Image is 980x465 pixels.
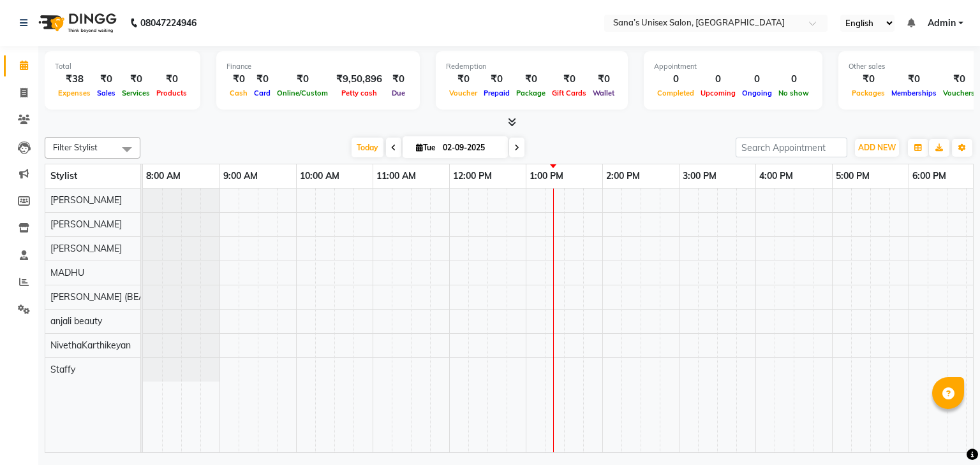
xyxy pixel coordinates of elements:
[439,138,503,157] input: 2025-09-02
[50,291,216,303] span: [PERSON_NAME] (BEAUTY THERAPIST)
[94,89,119,97] span: Sales
[153,89,190,97] span: Products
[739,89,775,97] span: Ongoing
[679,167,720,185] a: 3:00 PM
[654,89,697,97] span: Completed
[220,167,261,185] a: 9:00 AM
[119,89,153,97] span: Services
[940,89,978,97] span: Vouchers
[513,89,549,97] span: Package
[274,72,331,87] div: ₹0
[849,72,888,87] div: ₹0
[50,218,122,230] span: [PERSON_NAME]
[50,267,84,278] span: MADHU
[833,167,873,185] a: 5:00 PM
[775,72,812,87] div: 0
[888,72,940,87] div: ₹0
[352,138,383,157] span: Today
[50,194,122,206] span: [PERSON_NAME]
[50,243,122,254] span: [PERSON_NAME]
[387,72,410,87] div: ₹0
[940,72,978,87] div: ₹0
[549,89,590,97] span: Gift Cards
[926,414,967,452] iframe: chat widget
[226,89,251,97] span: Cash
[480,72,513,87] div: ₹0
[603,167,643,185] a: 2:00 PM
[33,5,120,41] img: logo
[251,89,274,97] span: Card
[331,72,387,87] div: ₹9,50,896
[251,72,274,87] div: ₹0
[143,167,184,185] a: 8:00 AM
[480,89,513,97] span: Prepaid
[590,72,618,87] div: ₹0
[153,72,190,87] div: ₹0
[513,72,549,87] div: ₹0
[274,89,331,97] span: Online/Custom
[654,61,812,72] div: Appointment
[446,61,618,72] div: Redemption
[140,5,197,41] b: 08047224946
[697,89,739,97] span: Upcoming
[50,364,75,375] span: Staffy
[55,72,94,87] div: ₹38
[446,72,480,87] div: ₹0
[50,315,102,327] span: anjali beauty
[297,167,343,185] a: 10:00 AM
[928,17,956,30] span: Admin
[389,89,408,97] span: Due
[756,167,796,185] a: 4:00 PM
[697,72,739,87] div: 0
[858,143,896,152] span: ADD NEW
[446,89,480,97] span: Voucher
[526,167,567,185] a: 1:00 PM
[888,89,940,97] span: Memberships
[590,89,618,97] span: Wallet
[119,72,153,87] div: ₹0
[413,143,439,152] span: Tue
[450,167,495,185] a: 12:00 PM
[909,167,949,185] a: 6:00 PM
[55,89,94,97] span: Expenses
[736,138,847,157] input: Search Appointment
[94,72,119,87] div: ₹0
[50,170,77,182] span: Stylist
[226,61,410,72] div: Finance
[549,72,590,87] div: ₹0
[739,72,775,87] div: 0
[55,61,190,72] div: Total
[50,340,131,351] span: NivethaKarthikeyan
[53,142,98,152] span: Filter Stylist
[654,72,697,87] div: 0
[849,89,888,97] span: Packages
[338,89,380,97] span: Petty cash
[775,89,812,97] span: No show
[373,167,419,185] a: 11:00 AM
[855,139,899,157] button: ADD NEW
[226,72,251,87] div: ₹0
